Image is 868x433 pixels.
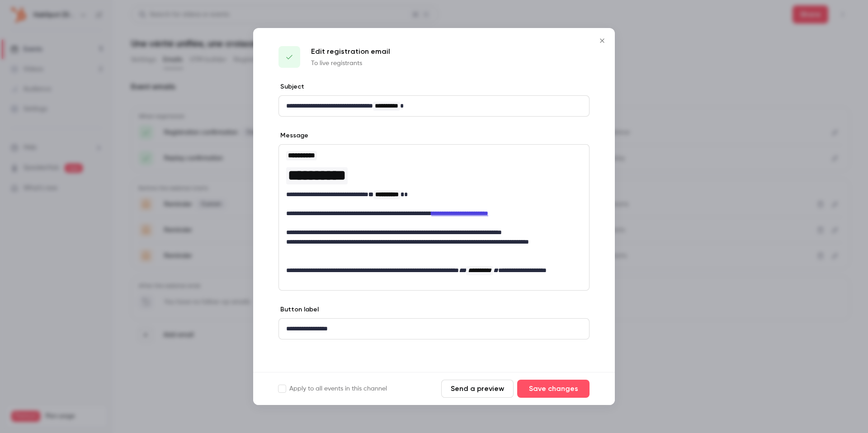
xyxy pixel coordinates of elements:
p: To live registrants [311,59,390,68]
div: editor [279,96,589,116]
button: Close [593,32,611,50]
label: Apply to all events in this channel [278,384,387,393]
label: Message [278,131,308,140]
p: Edit registration email [311,46,390,57]
div: editor [279,319,589,339]
div: editor [279,145,589,290]
label: Subject [278,82,304,91]
button: Send a preview [441,380,514,398]
label: Button label [278,305,319,314]
button: Save changes [517,380,590,398]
